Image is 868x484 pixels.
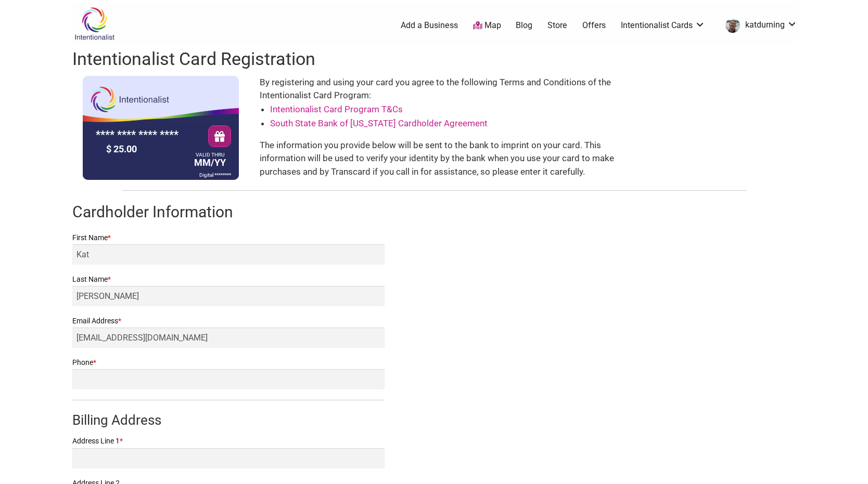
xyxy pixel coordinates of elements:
label: First Name [72,231,385,244]
label: Address Line 1 [72,435,385,448]
a: Offers [582,20,606,31]
a: Map [473,20,501,32]
a: Intentionalist Cards [621,20,705,31]
a: Add a Business [401,20,458,31]
label: Last Name [72,273,385,286]
div: By registering and using your card you agree to the following Terms and Conditions of the Intenti... [260,76,621,180]
div: $ 25.00 [104,141,192,157]
div: MM/YY [192,153,228,171]
label: Phone [72,356,385,369]
label: Email Address [72,315,385,328]
a: South State Bank of [US_STATE] Cardholder Agreement [270,118,488,128]
a: Intentionalist Card Program T&Cs [270,104,403,114]
h1: Intentionalist Card Registration [72,47,796,72]
h3: Billing Address [72,411,385,429]
a: katdurning [720,16,797,35]
img: Intentionalist [70,7,119,41]
a: Store [547,20,567,31]
div: VALID THRU [194,154,226,155]
a: Blog [516,20,532,31]
h2: Cardholder Information [72,201,796,223]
